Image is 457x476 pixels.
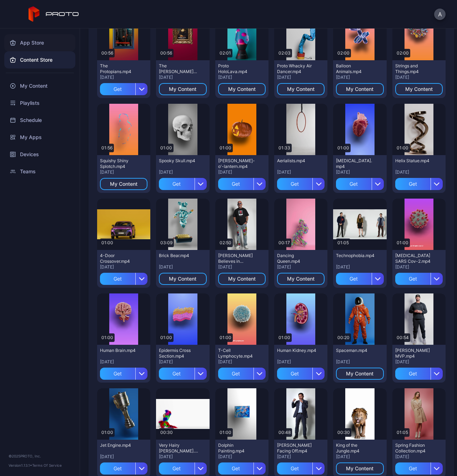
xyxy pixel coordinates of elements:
div: [DATE] [159,454,206,460]
button: Get [218,178,266,190]
button: My Content [395,83,443,95]
div: Helix Statue.mp4 [395,158,435,164]
div: My Content [287,276,315,282]
div: King of the Jungle.mp4 [336,442,375,454]
div: [DATE] [336,359,383,365]
div: My Content [169,276,196,282]
button: Get [100,83,147,95]
div: Technophobia.mp4 [336,253,375,259]
button: Get [277,368,325,380]
div: Dancing Queen.mp4 [277,253,316,264]
button: My Content [336,462,383,475]
div: [DATE] [277,454,325,460]
div: © 2025 PROTO, Inc. [9,453,71,459]
div: Human Brain.mp4 [100,348,139,353]
div: [DATE] [277,169,325,175]
button: Get [218,368,266,380]
button: Get [395,368,443,380]
div: [DATE] [100,359,147,365]
div: Get [395,273,431,285]
div: Dolphin Painting.mp4 [218,442,257,454]
button: Get [277,178,325,190]
div: [DATE] [336,264,383,270]
div: [DATE] [159,264,206,270]
div: Proto Whacky Air Dancer.mp4 [277,63,316,75]
div: Get [100,368,135,380]
div: Get [395,368,431,380]
div: My Content [228,276,256,282]
div: Human Heart.mp4 [336,158,375,169]
div: Squishy Shiny Splotch.mp4 [100,158,139,169]
button: Get [336,178,383,190]
div: My Content [110,181,137,187]
button: Get [336,273,383,285]
div: [DATE] [218,359,266,365]
div: [DATE] [218,454,266,460]
button: My Content [218,273,266,285]
div: My Content [169,86,196,92]
a: Content Store [4,51,75,68]
button: Get [159,368,206,380]
div: [DATE] [159,75,206,80]
div: [DATE] [336,75,383,80]
div: Albert Pujols MVP.mp4 [395,348,435,359]
a: Playlists [4,94,75,112]
div: Manny Pacquiao Facing Off.mp4 [277,442,316,454]
div: Epidermis Cross Section.mp4 [159,348,198,359]
div: [DATE] [218,75,266,80]
button: Get [395,273,443,285]
div: Spring Fashion Collection.mp4 [395,442,435,454]
div: Get [218,178,253,190]
div: Get [336,178,371,190]
div: Get [277,368,312,380]
div: My Content [228,86,256,92]
button: My Content [100,178,147,190]
div: [DATE] [395,264,443,270]
a: Teams [4,163,75,180]
div: [DATE] [336,454,383,460]
div: Get [100,462,135,475]
div: Get [159,178,194,190]
div: My Content [287,86,315,92]
div: [DATE] [159,169,206,175]
div: Aerialists.mp4 [277,158,316,164]
div: Get [277,178,312,190]
span: Version 1.13.1 • [9,463,32,467]
button: My Content [218,83,266,95]
div: Jack-o'-lantern.mp4 [218,158,257,169]
div: My Content [405,86,433,92]
div: [DATE] [277,75,325,80]
div: 4-Door Crossover.mp4 [100,253,139,264]
button: Get [159,462,206,475]
div: Very Hairy Jerry.mp4 [159,442,198,454]
div: Covid-19 SARS Cov-2.mp4 [395,253,435,264]
a: My Content [4,77,75,94]
div: [DATE] [395,359,443,365]
div: [DATE] [100,75,147,80]
a: My Apps [4,129,75,146]
div: [DATE] [218,169,266,175]
a: Terms Of Service [32,463,62,467]
div: Spaceman.mp4 [336,348,375,353]
div: [DATE] [277,264,325,270]
div: Get [336,273,371,285]
div: [DATE] [395,75,443,80]
div: Jet Engine.mp4 [100,442,139,448]
div: [DATE] [395,454,443,460]
div: Spooky Skull.mp4 [159,158,198,164]
div: Get [100,83,135,95]
div: [DATE] [159,359,206,365]
button: A [434,9,446,20]
a: App Store [4,34,75,51]
button: Get [159,178,206,190]
button: My Content [336,368,383,380]
div: Schedule [4,112,75,129]
a: Devices [4,146,75,163]
div: My Content [346,371,373,377]
div: The Mona Lisa.mp4 [159,63,198,75]
div: [DATE] [218,264,266,270]
div: [DATE] [395,169,443,175]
